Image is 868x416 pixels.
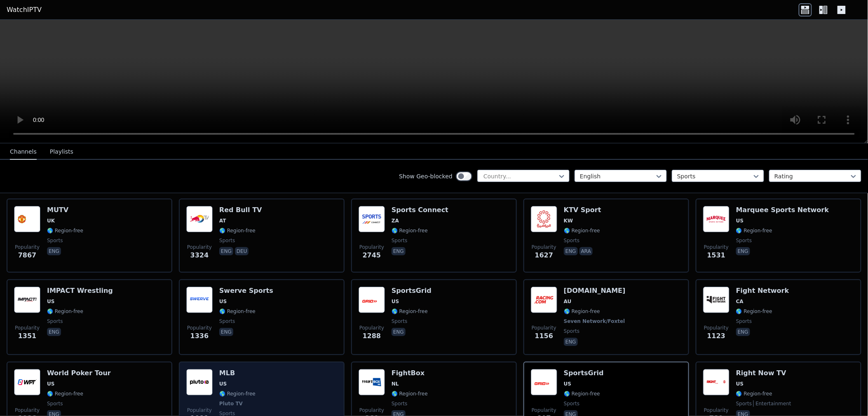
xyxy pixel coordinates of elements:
[532,244,556,250] span: Popularity
[219,298,227,305] span: US
[564,338,578,346] p: eng
[14,369,40,395] img: World Poker Tour
[47,217,55,224] span: UK
[564,287,627,295] h6: [DOMAIN_NAME]
[399,172,453,180] label: Show Geo-blocked
[50,144,73,160] button: Playlists
[219,237,235,244] span: sports
[47,381,54,387] span: US
[359,244,384,250] span: Popularity
[564,328,579,334] span: sports
[363,250,381,260] span: 2745
[47,390,83,397] span: 🌎 Region-free
[531,287,557,313] img: Racing.com
[392,400,407,407] span: sports
[7,5,42,15] a: WatchIPTV
[535,250,554,260] span: 1627
[392,217,399,224] span: ZA
[535,331,554,341] span: 1156
[736,369,791,377] h6: Right Now TV
[47,400,63,407] span: sports
[392,287,432,295] h6: SportsGrid
[190,331,209,341] span: 1336
[359,369,385,395] img: FightBox
[736,237,752,244] span: sports
[736,390,772,397] span: 🌎 Region-free
[736,247,750,255] p: eng
[219,390,256,397] span: 🌎 Region-free
[564,217,573,224] span: KW
[47,247,61,255] p: eng
[532,325,556,331] span: Popularity
[219,318,235,325] span: sports
[531,206,557,232] img: KTV Sport
[564,237,579,244] span: sports
[47,308,83,315] span: 🌎 Region-free
[47,287,113,295] h6: IMPACT Wrestling
[703,206,730,232] img: Marquee Sports Network
[18,331,37,341] span: 1351
[219,287,273,295] h6: Swerve Sports
[704,244,729,250] span: Popularity
[736,227,772,234] span: 🌎 Region-free
[219,328,233,336] p: eng
[47,298,54,305] span: US
[18,250,37,260] span: 7867
[219,381,227,387] span: US
[15,407,40,414] span: Popularity
[703,287,730,313] img: Fight Network
[564,381,571,387] span: US
[392,308,428,315] span: 🌎 Region-free
[219,400,243,407] span: Pluto TV
[47,369,111,377] h6: World Poker Tour
[235,247,249,255] p: deu
[392,206,448,214] h6: Sports Connect
[10,144,37,160] button: Channels
[47,328,61,336] p: eng
[579,247,593,255] p: ara
[532,407,556,414] span: Popularity
[736,298,744,305] span: CA
[186,369,213,395] img: MLB
[15,325,40,331] span: Popularity
[736,318,752,325] span: sports
[707,250,726,260] span: 1531
[14,206,40,232] img: MUTV
[392,328,406,336] p: eng
[736,217,744,224] span: US
[392,390,428,397] span: 🌎 Region-free
[219,227,256,234] span: 🌎 Region-free
[187,244,212,250] span: Popularity
[359,206,385,232] img: Sports Connect
[219,308,256,315] span: 🌎 Region-free
[531,369,557,395] img: SportsGrid
[704,325,729,331] span: Popularity
[219,247,233,255] p: eng
[392,381,399,387] span: NL
[564,308,600,315] span: 🌎 Region-free
[707,331,726,341] span: 1123
[219,217,226,224] span: AT
[736,328,750,336] p: eng
[392,227,428,234] span: 🌎 Region-free
[186,206,213,232] img: Red Bull TV
[392,237,407,244] span: sports
[219,206,262,214] h6: Red Bull TV
[736,381,744,387] span: US
[359,325,384,331] span: Popularity
[392,247,406,255] p: eng
[564,390,600,397] span: 🌎 Region-free
[392,369,428,377] h6: FightBox
[187,325,212,331] span: Popularity
[564,318,625,325] span: Seven Network/Foxtel
[47,318,63,325] span: sports
[14,287,40,313] img: IMPACT Wrestling
[564,227,600,234] span: 🌎 Region-free
[187,407,212,414] span: Popularity
[359,287,385,313] img: SportsGrid
[564,298,572,305] span: AU
[47,237,63,244] span: sports
[392,298,399,305] span: US
[703,369,730,395] img: Right Now TV
[564,247,578,255] p: eng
